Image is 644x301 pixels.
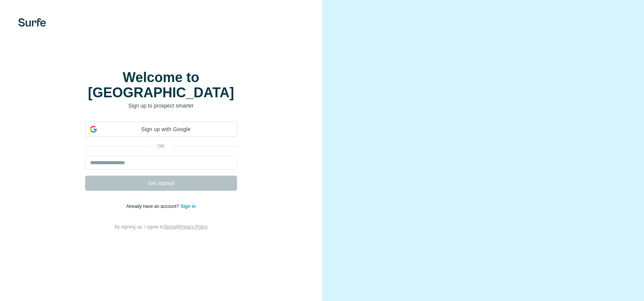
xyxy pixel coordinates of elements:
[149,143,173,150] p: or
[100,125,232,133] span: Sign up with Google
[18,18,46,27] img: Surfe's logo
[180,204,196,209] a: Sign in
[85,122,237,137] div: Sign up with Google
[164,224,176,230] a: Terms
[85,102,237,109] p: Sign up to prospect smarter
[179,224,207,230] a: Privacy Policy
[114,224,207,230] span: By signing up, I agree to &
[85,70,237,100] h1: Welcome to [GEOGRAPHIC_DATA]
[126,204,180,209] span: Already have an account?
